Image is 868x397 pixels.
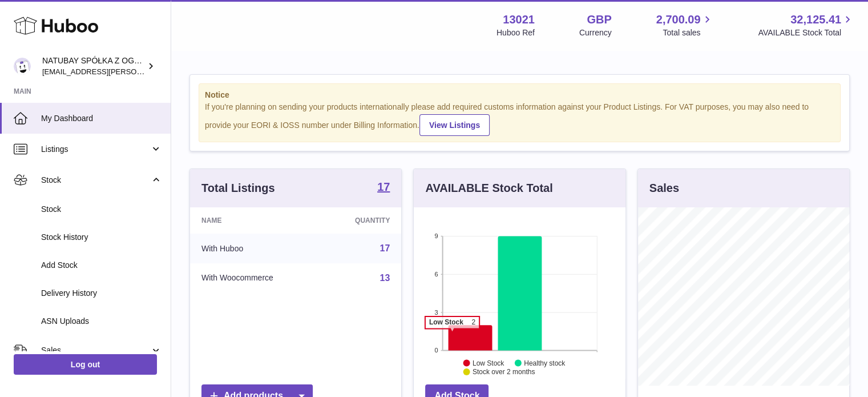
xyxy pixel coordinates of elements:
[205,102,834,136] div: If you're planning on sending your products internationally please add required customs informati...
[503,12,535,27] strong: 13021
[656,12,701,27] span: 2,700.09
[41,260,162,271] span: Add Stock
[435,271,438,278] text: 6
[473,368,535,376] text: Stock over 2 months
[14,354,157,375] a: Log out
[201,181,275,196] h3: Total Listings
[758,27,854,38] span: AVAILABLE Stock Total
[190,263,321,293] td: With Woocommerce
[321,207,402,234] th: Quantity
[41,144,150,155] span: Listings
[14,58,31,75] img: kacper.antkowski@natubay.pl
[435,308,438,315] text: 3
[435,232,438,239] text: 9
[377,181,390,193] strong: 17
[380,243,390,253] a: 17
[758,12,854,38] a: 32,125.41 AVAILABLE Stock Total
[425,181,552,196] h3: AVAILABLE Stock Total
[41,175,150,186] span: Stock
[41,113,162,124] span: My Dashboard
[587,12,611,27] strong: GBP
[41,345,150,356] span: Sales
[435,347,438,354] text: 0
[41,288,162,299] span: Delivery History
[42,67,229,76] span: [EMAIL_ADDRESS][PERSON_NAME][DOMAIN_NAME]
[380,273,390,283] a: 13
[41,316,162,327] span: ASN Uploads
[41,204,162,215] span: Stock
[205,90,834,101] strong: Notice
[190,207,321,234] th: Name
[473,359,504,367] text: Low Stock
[649,181,679,196] h3: Sales
[41,232,162,243] span: Stock History
[790,12,841,27] span: 32,125.41
[656,12,714,38] a: 2,700.09 Total sales
[377,181,390,195] a: 17
[472,318,476,326] tspan: 2
[663,27,713,38] span: Total sales
[496,27,535,38] div: Huboo Ref
[419,114,490,136] a: View Listings
[190,234,321,263] td: With Huboo
[579,27,612,38] div: Currency
[42,55,145,77] div: NATUBAY SPÓŁKA Z OGRANICZONĄ ODPOWIEDZIALNOŚCIĄ
[429,318,463,326] tspan: Low Stock
[524,359,566,367] text: Healthy stock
